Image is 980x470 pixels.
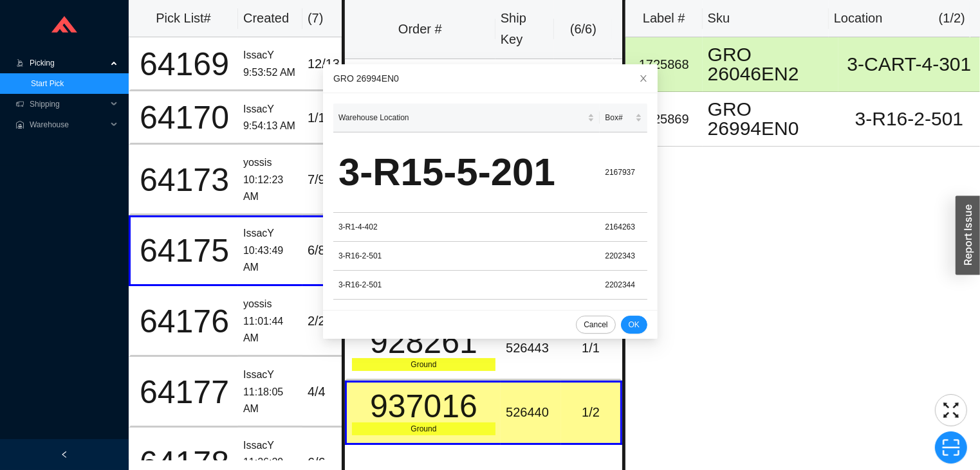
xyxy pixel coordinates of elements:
[935,394,967,426] button: fullscreen
[243,118,297,135] div: 9:54:13 AM
[338,221,595,233] div: 3-R1-4-402
[308,53,347,75] div: 12 / 13
[308,311,347,332] div: 2 / 2
[834,8,883,29] div: Location
[338,278,595,291] div: 3-R16-2-501
[559,19,607,40] div: ( 6 / 6 )
[136,235,233,267] div: 64175
[243,154,297,172] div: yossis
[939,8,965,29] div: ( 1 / 2 )
[338,249,595,262] div: 3-R16-2-501
[600,271,647,300] td: 2202344
[243,437,297,455] div: IssacY
[936,401,966,420] span: fullscreen
[243,47,297,64] div: IssacY
[243,242,297,276] div: 10:43:49 AM
[628,318,639,331] span: OK
[844,55,975,74] div: 3-CART-4-301
[30,114,107,135] span: Warehouse
[338,140,595,204] div: 3-R15-5-201
[136,48,233,80] div: 64169
[352,358,495,371] div: Ground
[308,381,347,402] div: 4 / 4
[243,172,297,206] div: 10:12:23 AM
[639,74,648,83] span: close
[600,132,647,213] td: 2167937
[243,101,297,118] div: IssacY
[708,45,833,84] div: GRO 26046EN2
[600,104,647,132] th: Box# sortable
[576,316,615,334] button: Cancel
[352,422,495,435] div: Ground
[708,100,833,138] div: GRO 26994EN0
[243,384,297,418] div: 11:18:05 AM
[31,79,64,88] a: Start Pick
[352,326,495,358] div: 928261
[243,296,297,313] div: yossis
[566,338,615,359] div: 1 / 1
[243,366,297,384] div: IssacY
[506,402,556,423] div: 526440
[136,102,233,134] div: 64170
[308,240,347,261] div: 6 / 8
[605,111,633,124] span: Box#
[844,109,975,129] div: 3-R16-2-501
[308,8,349,29] div: ( 7 )
[243,64,297,82] div: 9:53:52 AM
[136,376,233,408] div: 64177
[136,164,233,196] div: 64173
[136,305,233,338] div: 64176
[308,107,347,129] div: 1 / 1
[620,316,647,334] button: OK
[600,242,647,271] td: 2202343
[30,94,107,114] span: Shipping
[333,104,600,132] th: Warehouse Location sortable
[333,71,647,86] div: GRO 26994EN0
[60,451,68,458] span: left
[243,225,297,242] div: IssacY
[308,169,347,190] div: 7 / 9
[631,54,698,75] div: 1725868
[584,318,607,331] span: Cancel
[566,402,615,423] div: 1 / 2
[352,390,495,422] div: 937016
[936,438,966,457] span: scan
[243,313,297,347] div: 11:01:44 AM
[629,64,658,93] button: Close
[631,109,698,130] div: 1725869
[506,338,556,359] div: 526443
[600,213,647,242] td: 2164263
[935,431,967,464] button: scan
[30,53,107,73] span: Picking
[338,111,585,124] span: Warehouse Location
